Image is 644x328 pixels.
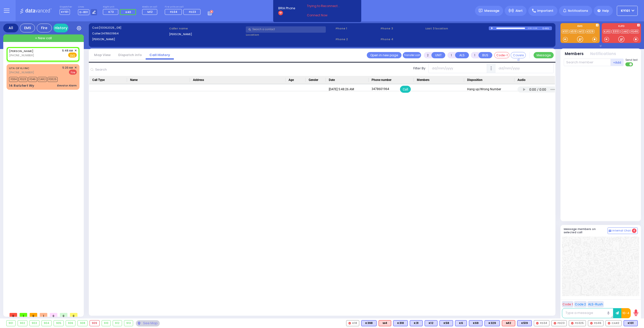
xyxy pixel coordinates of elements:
[289,78,294,82] span: Age
[425,26,489,31] label: Last 3 location
[494,52,509,58] button: Code-1
[126,10,131,14] span: K40
[9,66,29,70] a: UTA OF KJ INC
[18,320,27,326] div: 902
[534,320,549,326] div: FD34
[42,320,52,326] div: 904
[517,78,526,82] span: Audio
[50,313,57,317] span: 0
[28,77,37,82] span: FD46
[536,322,539,324] img: red-radio-icon.svg
[372,86,389,93] div: 3478601964
[528,25,532,31] div: 0:00
[425,320,437,326] div: BLS
[517,320,532,326] div: BLS
[479,9,482,13] img: message.svg
[620,30,630,33] a: CAR2
[53,24,68,32] a: History
[609,230,611,232] img: comment-alt.png
[20,24,35,32] div: EMS
[70,54,75,57] u: EMS
[90,320,99,326] div: 909
[169,26,244,31] label: Caller name
[393,320,408,326] div: BLS
[101,31,118,35] span: 3478601964
[20,313,27,317] span: 1
[542,26,552,30] div: D-801
[387,64,429,73] label: Filter By
[30,313,37,317] span: 0
[410,320,423,326] div: BLS
[562,301,573,307] button: Code 1
[361,320,377,326] div: K398
[142,6,159,9] label: Medic on call
[612,30,620,33] a: 3310
[60,313,67,317] span: 0
[560,25,600,28] label: EMS
[485,320,500,326] div: BLS
[590,51,616,57] button: Notifications
[381,37,424,41] span: Phone 4
[48,77,58,82] span: FD325
[35,36,52,41] span: + New call
[336,26,379,31] span: Phone 1
[307,4,347,8] span: Trying to Reconnect...
[57,84,77,87] div: Elevator Alarm
[586,30,594,33] a: K329
[469,320,482,326] div: BLS
[37,24,52,32] div: Fire
[578,30,585,33] a: M12
[464,84,514,94] div: Hang up/Wrong Number
[606,320,622,326] div: CAR2
[621,9,630,13] span: KY101
[467,78,482,82] span: Disposition
[9,83,34,88] div: 14 Ratzfert Wy
[74,49,77,53] span: ✕
[54,320,63,326] div: 905
[99,26,121,30] span: [10062025_08]
[92,37,167,41] label: [PERSON_NAME]
[102,320,111,326] div: 910
[502,320,515,326] div: M12
[590,322,593,324] img: red-radio-icon.svg
[40,313,47,317] span: 1
[484,8,499,13] span: Message
[393,320,408,326] div: K318
[246,26,326,33] input: Search a contact
[621,308,631,318] button: 10-4
[278,6,295,11] span: BRIA Phone
[624,320,638,326] div: K101
[136,320,159,326] div: See map
[533,25,538,31] div: 0:26
[307,13,347,18] a: Connect Now
[565,51,584,57] button: Members
[78,320,87,326] div: 908
[568,9,588,13] span: Notifications
[66,320,75,326] div: 906
[70,313,77,317] span: 0
[60,9,70,15] span: KY101
[9,53,34,57] span: [PHONE_NUMBER]
[478,52,492,58] button: BUS
[7,320,15,326] div: 901
[569,320,586,326] div: FD325
[38,77,47,82] span: CAR2
[495,64,554,73] input: dd/mm/yyyy
[146,53,174,57] a: Call History
[625,62,633,67] label: Turn off text
[537,9,553,13] span: Important
[511,52,526,58] button: Covered
[428,64,487,73] input: dd/mm/yyyy
[78,9,89,15] span: D-801
[193,78,204,82] span: Address
[608,322,610,324] img: red-radio-icon.svg
[554,322,556,324] img: red-radio-icon.svg
[309,78,318,82] span: Gender
[147,10,153,14] span: M12
[336,37,379,41] span: Phone 2
[381,26,424,31] span: Phone 3
[630,30,639,33] a: FD46
[92,78,105,82] span: Call Type
[587,301,604,307] button: ALS-Rush
[246,33,334,37] label: Location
